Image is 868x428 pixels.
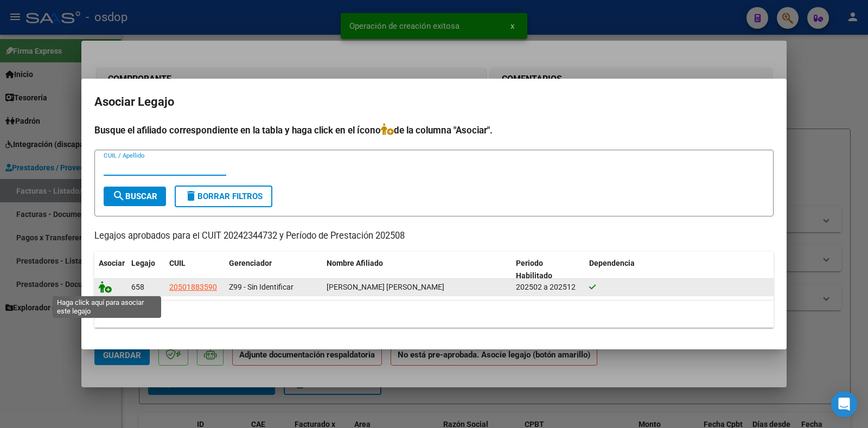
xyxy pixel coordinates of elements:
h4: Busque el afiliado correspondiente en la tabla y haga click en el ícono de la columna "Asociar". [94,123,774,137]
span: Borrar Filtros [184,191,263,201]
span: MORALES VIDELA SANTIAGO LORENZO [327,283,444,291]
span: Legajo [131,259,155,267]
datatable-header-cell: Nombre Afiliado [322,252,512,288]
p: Legajos aprobados para el CUIT 20242344732 y Período de Prestación 202508 [94,229,774,243]
mat-icon: search [112,189,125,202]
button: Borrar Filtros [175,186,272,207]
span: Gerenciador [229,259,272,267]
span: Dependencia [589,259,635,267]
span: 658 [131,283,144,291]
div: 1 registros [94,301,774,328]
span: Nombre Afiliado [327,259,383,267]
button: Buscar [104,187,166,206]
h2: Asociar Legajo [94,92,774,112]
datatable-header-cell: Gerenciador [225,252,322,288]
datatable-header-cell: Dependencia [585,252,774,288]
span: 20501883590 [169,283,217,291]
span: Periodo Habilitado [516,259,552,280]
span: Asociar [99,259,125,267]
datatable-header-cell: Legajo [127,252,165,288]
span: Buscar [112,191,157,201]
datatable-header-cell: Asociar [94,252,127,288]
div: Open Intercom Messenger [831,391,857,417]
mat-icon: delete [184,189,197,202]
span: Z99 - Sin Identificar [229,283,293,291]
span: CUIL [169,259,186,267]
div: 202502 a 202512 [516,281,580,293]
datatable-header-cell: CUIL [165,252,225,288]
datatable-header-cell: Periodo Habilitado [512,252,585,288]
